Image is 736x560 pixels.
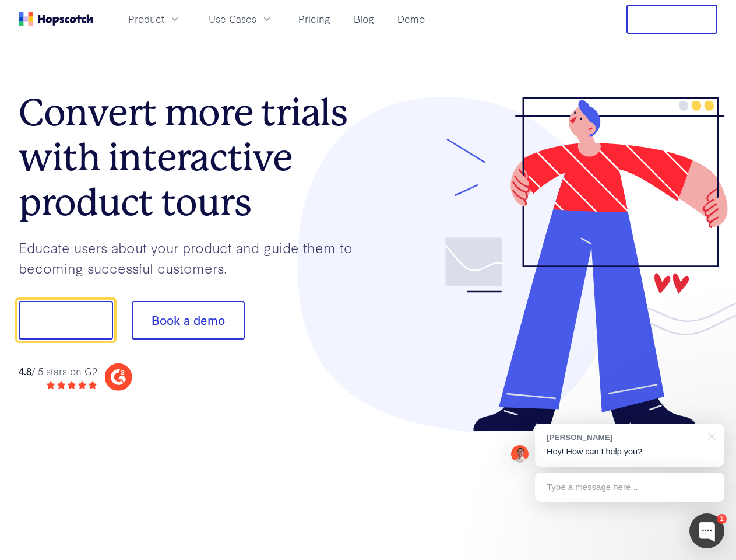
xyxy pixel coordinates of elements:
span: Product [128,12,164,26]
div: Type a message here... [535,473,724,502]
div: [PERSON_NAME] [547,432,701,443]
button: Show me! [19,301,113,339]
div: 1 [717,514,727,524]
a: Pricing [294,9,335,29]
strong: 4.8 [19,364,31,377]
button: Book a demo [132,301,245,339]
a: Home [19,12,93,26]
img: Mark Spera [511,445,529,463]
button: Product [121,9,188,29]
div: / 5 stars on G2 [19,364,97,379]
a: Demo [393,9,429,29]
button: Use Cases [202,9,280,29]
button: Free Trial [626,5,717,34]
a: Blog [349,9,379,29]
p: Educate users about your product and guide them to becoming successful customers. [19,237,368,278]
p: Hey! How can I help you? [547,446,713,458]
span: Use Cases [209,12,256,26]
h1: Convert more trials with interactive product tours [19,90,368,225]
